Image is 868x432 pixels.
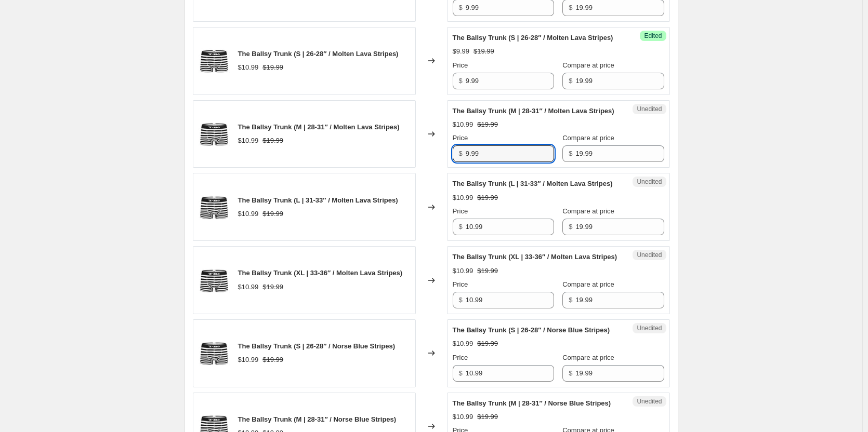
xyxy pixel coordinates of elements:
[459,77,463,85] span: $
[238,342,395,350] span: The Ballsy Trunk (S | 26-28″ / Norse Blue Stripes)
[238,62,259,73] div: $10.99
[477,193,498,203] strike: $19.99
[453,134,468,142] span: Price
[453,399,611,407] span: The Ballsy Trunk (M | 28-31″ / Norse Blue Stripes)
[262,62,283,73] strike: $19.99
[262,282,283,292] strike: $19.99
[262,209,283,219] strike: $19.99
[238,196,398,204] span: The Ballsy Trunk (L | 31-33″ / Molten Lava Stripes)
[477,266,498,276] strike: $19.99
[238,282,259,292] div: $10.99
[569,4,572,11] span: $
[569,150,572,157] span: $
[562,354,614,361] span: Compare at price
[459,223,463,231] span: $
[238,123,400,131] span: The Ballsy Trunk (M | 28-31″ / Molten Lava Stripes)
[199,45,230,76] img: TBO_Ballsy_PirateBlackStripes_BoxerBrief_a6066992-7c61-4797-ad42-e84bd4d32ac4_80x.jpg
[453,326,610,334] span: The Ballsy Trunk (S | 26-28″ / Norse Blue Stripes)
[453,107,614,115] span: The Ballsy Trunk (M | 28-31″ / Molten Lava Stripes)
[238,355,259,365] div: $10.99
[453,180,613,187] span: The Ballsy Trunk (L | 31-33″ / Molten Lava Stripes)
[453,61,468,69] span: Price
[569,369,572,377] span: $
[562,61,614,69] span: Compare at price
[562,207,614,215] span: Compare at price
[453,354,468,361] span: Price
[459,369,463,377] span: $
[238,136,259,146] div: $10.99
[238,269,403,277] span: The Ballsy Trunk (XL | 33-36″ / Molten Lava Stripes)
[644,32,662,40] span: Edited
[262,136,283,146] strike: $19.99
[199,265,230,296] img: TBO_Ballsy_PirateBlackStripes_BoxerBrief_a6066992-7c61-4797-ad42-e84bd4d32ac4_80x.jpg
[637,178,662,186] span: Unedited
[238,415,397,423] span: The Ballsy Trunk (M | 28-31″ / Norse Blue Stripes)
[199,192,230,223] img: TBO_Ballsy_PirateBlackStripes_BoxerBrief_a6066992-7c61-4797-ad42-e84bd4d32ac4_80x.jpg
[474,46,494,57] strike: $19.99
[453,412,474,422] div: $10.99
[459,4,463,11] span: $
[637,397,662,406] span: Unedited
[453,207,468,215] span: Price
[453,193,474,203] div: $10.99
[477,119,498,130] strike: $19.99
[238,50,399,58] span: The Ballsy Trunk (S | 26-28″ / Molten Lava Stripes)
[453,253,617,261] span: The Ballsy Trunk (XL | 33-36″ / Molten Lava Stripes)
[637,105,662,113] span: Unedited
[453,34,613,42] span: The Ballsy Trunk (S | 26-28″ / Molten Lava Stripes)
[569,77,572,85] span: $
[477,339,498,349] strike: $19.99
[562,280,614,288] span: Compare at price
[569,223,572,231] span: $
[238,209,259,219] div: $10.99
[569,296,572,304] span: $
[262,355,283,365] strike: $19.99
[199,118,230,150] img: TBO_Ballsy_PirateBlackStripes_BoxerBrief_a6066992-7c61-4797-ad42-e84bd4d32ac4_80x.jpg
[637,324,662,332] span: Unedited
[477,412,498,422] strike: $19.99
[453,266,474,276] div: $10.99
[459,150,463,157] span: $
[199,337,230,369] img: TBO_Ballsy_PirateBlackStripes_BoxerBrief_a6066992-7c61-4797-ad42-e84bd4d32ac4_80x.jpg
[637,251,662,259] span: Unedited
[453,339,474,349] div: $10.99
[453,46,470,57] div: $9.99
[453,119,474,130] div: $10.99
[459,296,463,304] span: $
[562,134,614,142] span: Compare at price
[453,280,468,288] span: Price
